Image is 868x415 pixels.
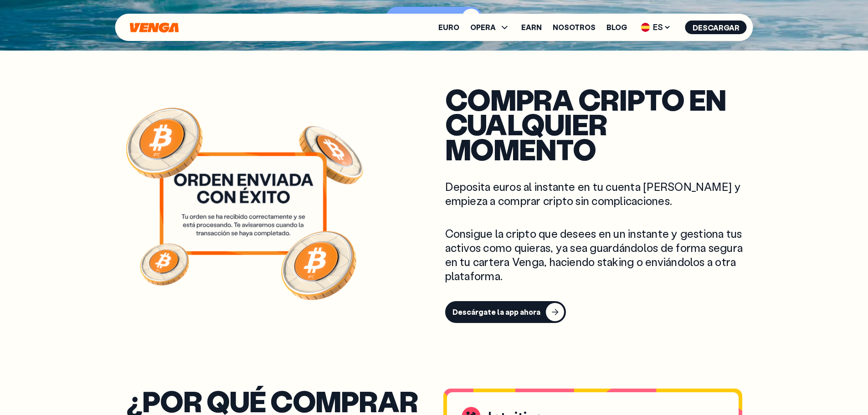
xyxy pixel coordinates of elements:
[641,23,650,32] img: flag-es
[685,20,747,34] button: Descargar
[445,301,566,323] button: Descárgate la app ahora
[129,22,180,33] svg: Inicio
[521,24,542,31] a: Earn
[386,7,482,29] button: Muéstrame como
[445,87,751,161] h2: Compra cripto en cualquier momento
[553,24,596,31] a: Nosotros
[470,24,496,31] span: OPERA
[452,307,540,317] div: Descárgate la app ahora
[393,13,457,22] p: Muéstrame como
[438,24,459,31] a: Euro
[445,301,751,323] a: Descárgate la app ahora
[470,22,510,33] span: OPERA
[445,226,751,283] p: Consigue la cripto que desees en un instante y gestiona tus activos como quieras, ya sea guardánd...
[606,24,627,31] a: Blog
[445,179,751,208] p: Deposita euros al instante en tu cuenta [PERSON_NAME] y empieza a comprar cripto sin complicaciones.
[638,20,674,35] span: ES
